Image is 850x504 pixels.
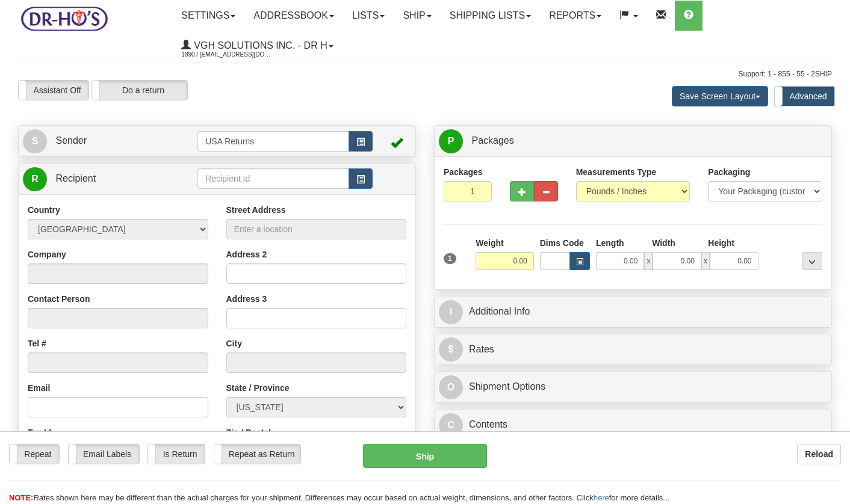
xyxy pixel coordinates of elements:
label: Assistant Off [19,81,88,100]
span: 1 [444,253,456,264]
a: Settings [172,1,244,31]
label: Do a return [92,81,187,100]
label: Email Labels [69,444,139,464]
label: Packages [444,166,483,178]
a: R Recipient [23,167,178,191]
button: Reload [797,444,841,464]
label: Weight [476,237,503,249]
span: Sender [55,135,87,146]
label: Packaging [708,166,750,178]
a: S Sender [23,129,197,153]
input: Enter a location [226,219,407,239]
a: P Packages [439,129,827,153]
label: Company [28,248,66,260]
input: Sender Id [197,131,349,152]
iframe: chat widget [822,191,849,313]
a: IAdditional Info [439,300,827,324]
label: City [226,337,242,349]
span: O [439,375,463,399]
label: Address 3 [226,293,267,305]
label: Length [596,237,624,249]
a: here [594,493,609,502]
label: Width [652,237,675,249]
b: Reload [805,449,833,459]
label: Tel # [28,337,46,349]
a: Reports [540,1,610,31]
div: Support: 1 - 855 - 55 - 2SHIP [18,69,832,79]
label: Advanced [775,87,834,106]
span: 1890 / [EMAIL_ADDRESS][DOMAIN_NAME] [181,49,271,61]
span: S [23,129,47,153]
label: Street Address [226,204,286,216]
label: Country [28,204,60,216]
label: Zip / Postal [226,426,271,438]
a: Ship [394,1,440,31]
span: P [439,129,463,153]
label: Repeat as Return [214,444,300,464]
span: NOTE: [9,493,33,502]
input: Recipient Id [197,168,349,189]
label: Measurements Type [576,166,657,178]
label: Contact Person [28,293,90,305]
a: VGH Solutions Inc. - Dr H 1890 / [EMAIL_ADDRESS][DOMAIN_NAME] [172,31,342,61]
span: x [701,252,710,270]
span: Recipient [55,173,96,183]
a: Addressbook [244,1,343,31]
span: Packages [471,135,513,146]
label: Repeat [10,444,59,464]
span: $ [439,337,463,361]
img: logo1890.jpg [18,3,110,34]
a: CContents [439,413,827,437]
label: Height [708,237,734,249]
label: Tax Id [28,426,51,438]
a: Lists [343,1,394,31]
div: ... [802,252,822,270]
label: Is Return [148,444,204,464]
span: I [439,300,463,324]
span: x [644,252,653,270]
label: Address 2 [226,248,267,260]
label: Dims Code [540,237,584,249]
a: $Rates [439,337,827,362]
a: OShipment Options [439,375,827,399]
button: Ship [363,444,486,468]
a: Shipping lists [441,1,540,31]
span: R [23,167,47,191]
button: Save Screen Layout [672,86,768,106]
label: State / Province [226,382,290,394]
span: C [439,413,463,437]
span: VGH Solutions Inc. - Dr H [191,40,327,51]
label: Email [28,382,50,394]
